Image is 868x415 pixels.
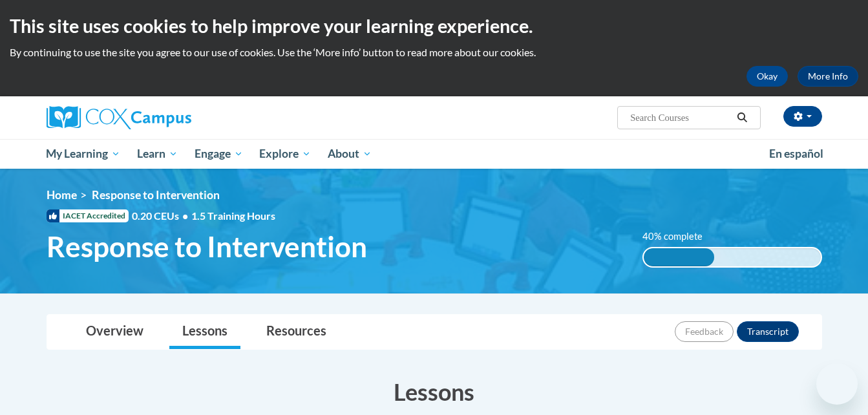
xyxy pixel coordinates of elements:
span: 1.5 Training Hours [191,209,275,222]
a: Explore [251,139,319,169]
button: Account Settings [783,106,822,127]
span: Response to Intervention [47,229,367,264]
span: My Learning [46,146,120,162]
iframe: Button to launch messaging window [816,363,858,405]
span: Engage [195,146,243,162]
a: About [319,139,380,169]
a: Lessons [169,315,240,349]
div: Main menu [27,139,842,169]
h3: Lessons [47,376,822,408]
span: Response to Intervention [92,188,220,202]
label: 40% complete [642,229,717,244]
div: 40% complete [644,248,714,266]
button: Search [732,110,752,125]
span: IACET Accredited [47,209,129,222]
a: Resources [253,315,339,349]
button: Transcript [737,321,799,342]
a: Cox Campus [47,106,292,129]
span: • [182,209,188,222]
h2: This site uses cookies to help improve your learning experience. [10,13,858,39]
a: Home [47,188,77,202]
input: Search Courses [629,110,732,125]
a: More Info [798,66,858,87]
span: En español [769,147,823,160]
a: Engage [186,139,251,169]
img: Cox Campus [47,106,191,129]
a: My Learning [38,139,129,169]
span: Explore [259,146,311,162]
span: 0.20 CEUs [132,209,191,223]
button: Okay [746,66,788,87]
a: En español [761,140,832,167]
a: Overview [73,315,156,349]
button: Feedback [675,321,734,342]
p: By continuing to use the site you agree to our use of cookies. Use the ‘More info’ button to read... [10,45,858,59]
span: About [328,146,372,162]
span: Learn [137,146,178,162]
a: Learn [129,139,186,169]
